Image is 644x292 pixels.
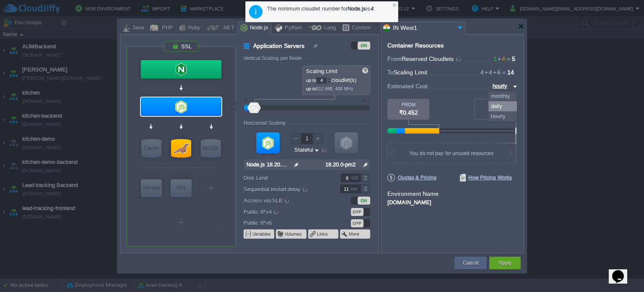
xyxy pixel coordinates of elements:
[387,82,428,91] span: Estimated Cost
[349,231,360,237] button: More
[358,197,370,205] div: ON
[387,55,402,62] span: From
[399,109,418,116] span: ₹0.452
[394,69,427,76] span: Scaling Limit
[387,174,436,182] span: Quotas & Pricing
[488,91,517,101] div: monthly
[306,75,367,84] p: cloudlet(s)
[501,69,507,76] span: =
[387,198,517,205] div: [DOMAIN_NAME]
[497,55,505,62] span: 4
[141,214,221,231] div: Create New Layer
[507,69,514,76] span: 14
[351,185,360,193] div: sec
[141,60,221,79] div: Load Balancer
[267,5,394,13] div: The minimum cloudlet number for is .
[219,22,234,34] div: .NET
[171,179,192,196] div: VPS
[492,69,501,76] span: 6
[362,98,369,103] div: 512
[358,42,370,50] div: ON
[609,258,636,284] iframe: chat widget
[130,22,144,34] div: Java
[351,219,364,227] div: OFF
[387,102,429,107] div: FROM
[306,68,338,74] span: Scaling Limit
[244,55,304,61] div: Vertical Scaling per Node
[141,179,162,197] div: Storage Containers
[200,179,221,196] div: Create New Layer
[387,190,439,197] label: Environment Name
[247,22,268,34] div: Node.js
[244,218,329,227] label: Public IPv6
[285,231,303,237] button: Volumes
[171,139,191,158] div: SQL Databases
[159,22,173,34] div: PHP
[201,139,221,158] div: NoSQL
[387,69,394,76] span: To
[348,5,366,12] b: Node.js
[484,69,489,76] span: +
[488,110,503,116] span: ₹1.11
[171,179,192,197] div: Elastic VPS
[141,97,221,116] div: Application Servers
[244,98,247,103] div: 0
[185,22,200,34] div: Ruby
[141,139,161,158] div: Cache
[512,55,515,62] span: 5
[497,55,502,62] span: +
[201,139,221,158] div: NoSQL Databases
[244,184,329,194] label: Sequential restart delay
[282,22,302,34] div: Python
[306,86,316,91] span: up to
[244,207,329,216] label: Public IPv4
[505,55,512,62] span: =
[244,196,329,205] label: Access via SLB
[244,174,329,182] label: Disk Limit
[488,101,517,111] div: daily
[387,42,444,49] div: Container Resources
[322,22,336,34] div: Lang
[484,69,492,76] span: 4
[316,86,353,91] span: 512 MiB, 400 MHz
[488,111,517,121] div: hourly
[141,179,162,196] div: Storage
[244,120,288,126] div: Horizontal Scaling
[493,55,497,62] span: 1
[306,78,316,83] span: up to
[402,55,462,62] span: Reserved Cloudlets
[499,259,511,267] button: Apply
[351,208,364,216] div: OFF
[463,259,478,267] button: Cancel
[475,103,516,108] div: TO
[480,69,484,76] span: 4
[492,69,497,76] span: +
[349,22,371,34] div: Custom
[252,231,272,237] button: Variables
[351,174,360,182] div: GB
[370,5,373,12] i: 4
[317,231,329,237] button: Links
[460,174,512,182] span: How Pricing Works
